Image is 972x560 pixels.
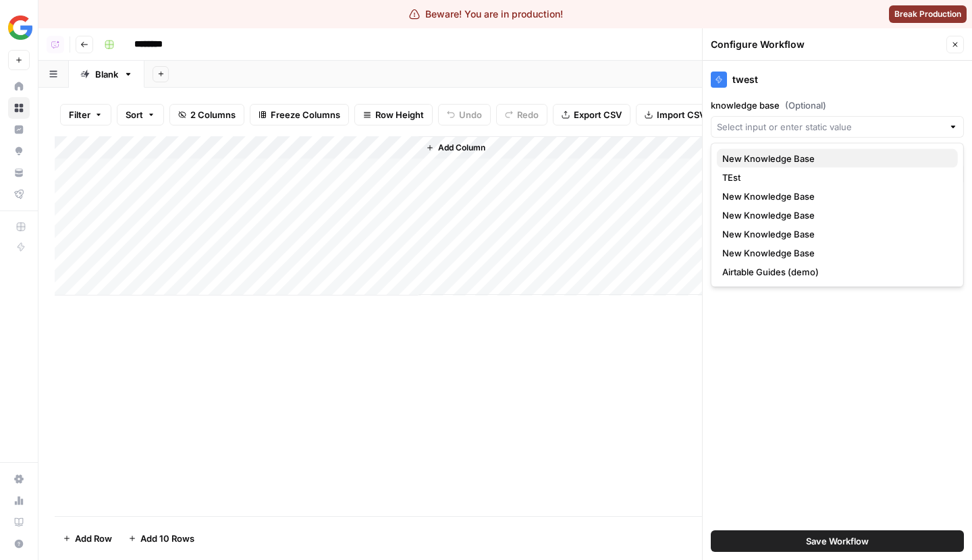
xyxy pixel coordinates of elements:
[438,142,485,154] span: Add Column
[8,76,30,97] a: Home
[55,528,120,549] button: Add Row
[894,8,961,20] span: Break Production
[553,104,630,125] button: Export CSV
[8,11,30,45] button: Workspace: felipeopsonboarding
[126,108,143,121] span: Sort
[657,108,705,121] span: Import CSV
[711,530,964,552] button: Save Workflow
[722,265,947,279] span: Airtable Guides (demo)
[722,171,947,184] span: TEst
[190,108,236,121] span: 2 Columns
[421,139,491,157] button: Add Column
[496,104,547,125] button: Redo
[717,120,943,134] input: Select input or enter static value
[8,490,30,511] a: Usage
[722,208,947,222] span: New Knowledge Base
[60,104,111,125] button: Filter
[889,5,967,23] button: Break Production
[806,534,869,548] span: Save Workflow
[75,532,112,545] span: Add Row
[95,67,118,81] div: Blank
[69,108,90,121] span: Filter
[8,97,30,119] a: Browse
[140,532,194,545] span: Add 10 Rows
[409,7,563,21] div: Beware! You are in production!
[8,140,30,162] a: Opportunities
[8,468,30,490] a: Settings
[711,99,964,112] label: knowledge base
[517,108,539,121] span: Redo
[271,108,340,121] span: Freeze Columns
[711,72,964,88] div: twest
[169,104,244,125] button: 2 Columns
[438,104,491,125] button: Undo
[8,533,30,555] button: Help + Support
[722,152,947,165] span: New Knowledge Base
[120,528,202,549] button: Add 10 Rows
[722,227,947,241] span: New Knowledge Base
[636,104,714,125] button: Import CSV
[574,108,622,121] span: Export CSV
[375,108,424,121] span: Row Height
[117,104,164,125] button: Sort
[8,184,30,205] a: Flightpath
[785,99,826,112] span: (Optional)
[250,104,349,125] button: Freeze Columns
[8,16,32,40] img: felipeopsonboarding Logo
[722,190,947,203] span: New Knowledge Base
[722,246,947,260] span: New Knowledge Base
[354,104,433,125] button: Row Height
[8,511,30,533] a: Learning Hub
[69,61,144,88] a: Blank
[459,108,482,121] span: Undo
[8,119,30,140] a: Insights
[8,162,30,184] a: Your Data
